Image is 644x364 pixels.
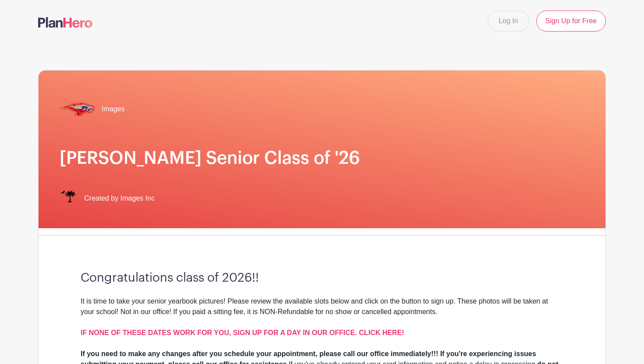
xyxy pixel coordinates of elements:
[81,271,563,286] h3: Congratulations class of 2026!!
[84,193,155,204] span: Created by Images Inc
[488,11,529,32] a: Log In
[536,11,606,32] a: Sign Up for Free
[38,17,92,28] img: logo-507f7623f17ff9eddc593b1ce0a138ce2505c220e1c5a4e2b4648c50719b7d32.svg
[81,296,563,328] div: It is time to take your senior yearbook pictures! Please review the available slots below and cli...
[60,190,77,207] img: IMAGES%20logo%20transparenT%20PNG%20s.png
[81,329,404,336] a: IF NONE OF THESE DATES WORK FOR YOU, SIGN UP FOR A DAY IN OUR OFFICE. CLICK HERE!
[60,148,584,169] h1: [PERSON_NAME] Senior Class of '26
[102,104,124,114] span: Images
[60,92,95,127] img: hammond%20transp.%20(1).png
